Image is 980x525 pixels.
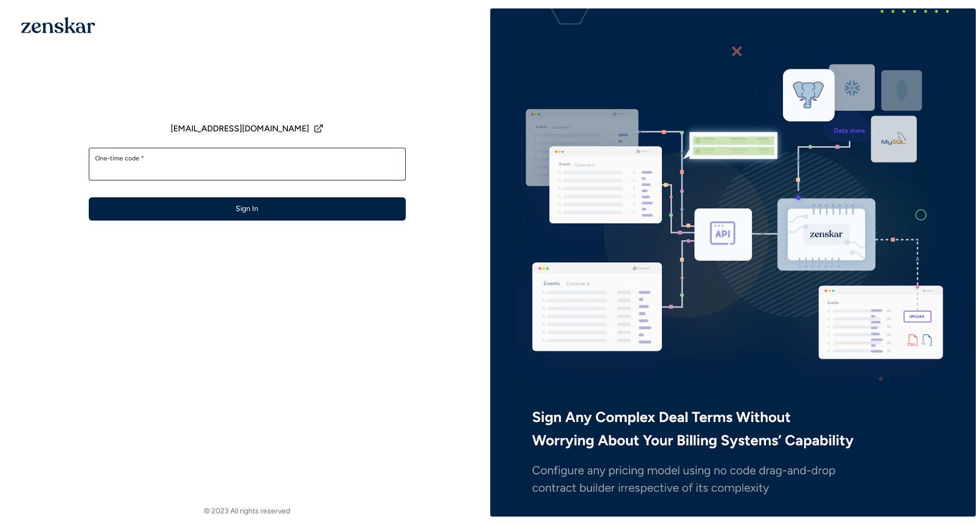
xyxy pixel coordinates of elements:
img: 1OGAJ2xQqyY4LXKgY66KYq0eOWRCkrZdAb3gUhuVAqdWPZE9SRJmCz+oDMSn4zDLXe31Ii730ItAGKgCKgCCgCikA4Av8PJUP... [21,17,95,33]
footer: © 2023 All rights reserved [4,506,490,517]
span: [EMAIL_ADDRESS][DOMAIN_NAME] [171,122,309,135]
button: Sign In [89,197,406,221]
label: One-time code * [95,154,399,163]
